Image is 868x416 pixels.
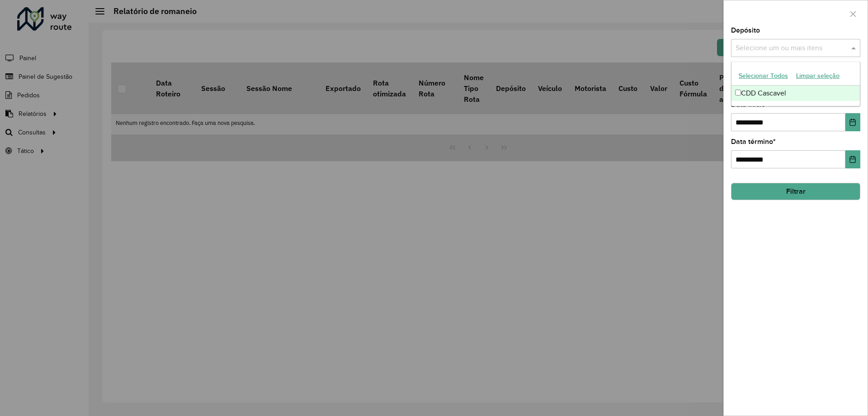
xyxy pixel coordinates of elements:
[792,69,844,83] button: Limpar seleção
[845,150,860,168] button: Choose Date
[731,86,860,101] div: CDD Cascavel
[731,183,860,200] button: Filtrar
[845,113,860,131] button: Choose Date
[735,69,792,83] button: Selecionar Todos
[731,25,760,36] label: Depósito
[731,62,860,106] ng-dropdown-panel: Options list
[731,136,776,147] label: Data término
